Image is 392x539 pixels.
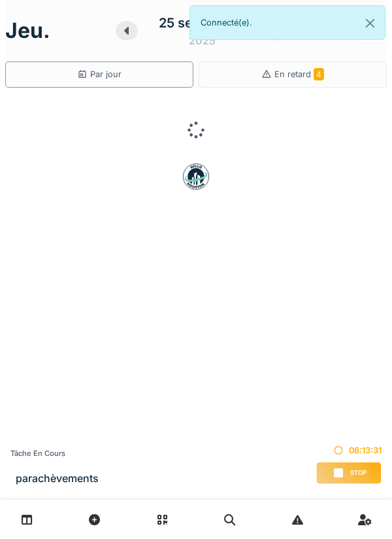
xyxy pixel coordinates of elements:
[274,69,324,79] span: En retard
[10,448,99,459] div: Tâche en cours
[189,33,216,48] div: 2025
[355,6,385,41] button: Close
[350,468,367,478] span: Stop
[189,5,385,40] div: Connecté(e).
[159,13,246,33] div: 25 septembre
[5,18,50,43] h1: jeu.
[314,68,324,80] span: 4
[16,472,99,485] h3: parachèvements
[316,444,382,457] div: 08:13:31
[77,68,122,80] div: Par jour
[183,164,209,190] img: badge-BVDL4wpA.svg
